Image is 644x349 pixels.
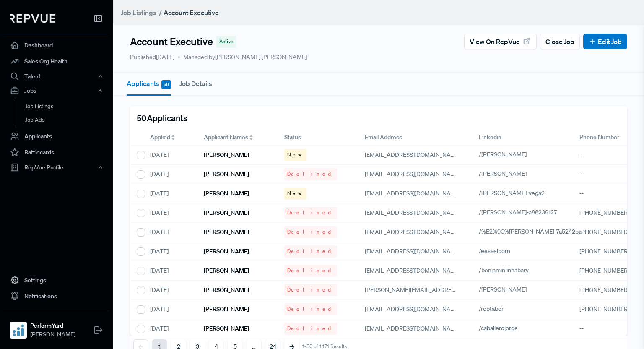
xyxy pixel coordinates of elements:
[143,203,197,223] div: [DATE]
[12,323,25,337] img: PerformYard
[143,281,197,300] div: [DATE]
[164,8,219,17] strong: Account Executive
[3,37,110,53] a: Dashboard
[365,209,461,216] span: [EMAIL_ADDRESS][DOMAIN_NAME]
[365,247,461,255] span: [EMAIL_ADDRESS][DOMAIN_NAME]
[161,80,171,89] span: 50
[3,69,110,83] button: Talent
[365,286,551,294] span: [PERSON_NAME][EMAIL_ADDRESS][PERSON_NAME][DOMAIN_NAME]
[3,128,110,144] a: Applicants
[3,160,110,174] button: RepVue Profile
[143,146,197,165] div: [DATE]
[287,247,334,255] span: Declined
[143,165,197,184] div: [DATE]
[479,305,513,313] a: /robtabor
[204,267,249,274] h6: [PERSON_NAME]
[287,151,304,159] span: New
[3,288,110,304] a: Notifications
[579,133,619,142] span: Phone Number
[287,170,334,178] span: Declined
[479,286,527,293] span: /[PERSON_NAME]
[583,34,627,49] button: Edit Job
[15,113,121,127] a: Job Ads
[287,190,304,197] span: New
[143,261,197,281] div: [DATE]
[121,8,156,18] a: Job Listings
[197,130,278,146] div: Toggle SortBy
[479,228,591,235] a: /%E2%9C%[PERSON_NAME]-7a5242ba
[479,189,545,197] span: /[PERSON_NAME]-vega2
[3,144,110,160] a: Battlecards
[159,8,162,17] span: /
[287,325,334,332] span: Declined
[365,151,461,159] span: [EMAIL_ADDRESS][DOMAIN_NAME]
[479,247,520,255] a: /eesselborn
[365,190,461,197] span: [EMAIL_ADDRESS][DOMAIN_NAME]
[479,208,557,216] span: /[PERSON_NAME]-a88239127
[143,223,197,242] div: [DATE]
[479,266,529,274] span: /benjaminlinnabary
[178,53,307,62] span: Managed by [PERSON_NAME] [PERSON_NAME]
[365,228,461,236] span: [EMAIL_ADDRESS][DOMAIN_NAME]
[470,36,520,47] span: View on RepVue
[204,306,249,313] h6: [PERSON_NAME]
[3,53,110,69] a: Sales Org Health
[130,36,213,48] h4: Account Executive
[143,300,197,319] div: [DATE]
[127,73,171,96] button: Applicants
[30,330,75,339] span: [PERSON_NAME]
[204,133,248,142] span: Applicant Names
[479,228,582,235] span: /%E2%9C%[PERSON_NAME]-7a5242ba
[287,267,334,274] span: Declined
[287,305,334,313] span: Declined
[365,325,461,332] span: [EMAIL_ADDRESS][DOMAIN_NAME]
[130,53,174,62] p: Published [DATE]
[150,133,170,142] span: Applied
[204,325,249,332] h6: [PERSON_NAME]
[287,286,334,294] span: Declined
[204,209,249,216] h6: [PERSON_NAME]
[589,36,622,47] a: Edit Job
[204,248,249,255] h6: [PERSON_NAME]
[287,228,334,236] span: Declined
[179,73,212,94] button: Job Details
[479,305,504,313] span: /robtabor
[365,305,461,313] span: [EMAIL_ADDRESS][DOMAIN_NAME]
[10,14,55,23] img: RepVue
[479,324,518,332] span: /caballerojorge
[479,170,527,177] span: /[PERSON_NAME]
[479,170,536,177] a: /[PERSON_NAME]
[204,229,249,236] h6: [PERSON_NAME]
[545,36,574,47] span: Close Job
[479,151,527,158] span: /[PERSON_NAME]
[365,267,461,274] span: [EMAIL_ADDRESS][DOMAIN_NAME]
[3,311,110,342] a: PerformYardPerformYard[PERSON_NAME]
[464,34,537,49] button: View on RepVue
[30,321,75,330] strong: PerformYard
[15,100,121,113] a: Job Listings
[365,170,461,178] span: [EMAIL_ADDRESS][DOMAIN_NAME]
[540,34,580,49] button: Close Job
[287,209,334,216] span: Declined
[143,184,197,203] div: [DATE]
[479,133,501,142] span: Linkedin
[143,242,197,261] div: [DATE]
[204,286,249,294] h6: [PERSON_NAME]
[479,208,566,216] a: /[PERSON_NAME]-a88239127
[137,113,187,123] h5: 50 Applicants
[479,247,510,255] span: /eesselborn
[3,272,110,288] a: Settings
[3,83,110,98] button: Jobs
[204,151,249,159] h6: [PERSON_NAME]
[143,130,197,146] div: Toggle SortBy
[204,171,249,178] h6: [PERSON_NAME]
[479,324,527,332] a: /caballerojorge
[479,189,554,197] a: /[PERSON_NAME]-vega2
[365,133,402,142] span: Email Address
[219,38,233,45] span: Active
[479,151,536,158] a: /[PERSON_NAME]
